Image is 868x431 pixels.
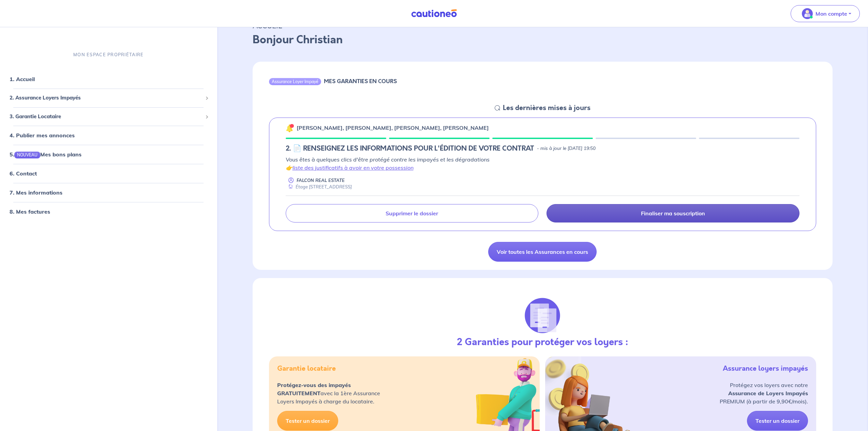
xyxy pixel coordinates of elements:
h5: Assurance loyers impayés [723,365,808,373]
div: Assurance Loyer Impayé [269,78,321,85]
p: [PERSON_NAME], [PERSON_NAME], [PERSON_NAME], [PERSON_NAME] [297,124,489,132]
p: Bonjour Christian [253,32,833,48]
p: Finaliser ma souscription [641,210,705,217]
a: Tester un dossier [747,411,808,431]
img: illu_account_valid_menu.svg [802,8,813,19]
img: 🔔 [286,124,294,132]
a: liste des justificatifs à avoir en votre possession [293,164,414,171]
span: 2. Assurance Loyers Impayés [10,94,203,102]
img: Cautioneo [408,9,460,18]
div: Étage [STREET_ADDRESS] [286,184,352,190]
img: justif-loupe [524,297,561,334]
a: 1. Accueil [10,76,35,82]
strong: Assurance de Loyers Impayés [728,390,808,397]
div: 4. Publier mes annonces [3,128,214,142]
p: FALCON REAL ESTATE [297,177,345,184]
h6: MES GARANTIES EN COURS [324,78,397,84]
div: 1. Accueil [3,72,214,86]
a: 6. Contact [10,170,37,177]
div: state: CONTRACT-INFO-IN-PROGRESS, Context: NEW,NO-CERTIFICATE,COLOCATION,LESSOR-DOCUMENTS [286,144,800,153]
strong: Protégez-vous des impayés GRATUITEMENT [277,382,351,397]
p: MON ESPACE PROPRIÉTAIRE [73,51,144,58]
a: Finaliser ma souscription [547,204,799,222]
a: Tester un dossier [277,411,338,431]
h5: Les dernières mises à jours [503,104,590,112]
h3: 2 Garanties pour protéger vos loyers : [457,337,628,348]
a: 5.NOUVEAUMes bons plans [10,151,81,158]
a: 4. Publier mes annonces [10,132,75,139]
p: avec la 1ère Assurance Loyers Impayés à charge du locataire. [277,381,380,405]
div: 5.NOUVEAUMes bons plans [3,148,214,161]
div: 8. Mes factures [3,205,214,218]
p: Mon compte [815,10,847,18]
p: Supprimer le dossier [386,210,438,217]
div: 6. Contact [3,167,214,180]
div: 2. Assurance Loyers Impayés [3,91,214,105]
a: Voir toutes les Assurances en cours [488,242,597,262]
a: Supprimer le dossier [286,204,539,222]
p: Vous êtes à quelques clics d'être protégé contre les impayés et les dégradations 👉 [286,155,800,172]
p: - mis à jour le [DATE] 19:50 [537,145,596,152]
button: illu_account_valid_menu.svgMon compte [791,5,860,22]
div: 3. Garantie Locataire [3,110,214,123]
span: 3. Garantie Locataire [10,112,203,120]
div: 7. Mes informations [3,186,214,199]
a: 8. Mes factures [10,208,50,215]
p: Protégez vos loyers avec notre PREMIUM (à partir de 9,90€/mois). [720,381,808,405]
h5: 2. 📄 RENSEIGNEZ LES INFORMATIONS POUR L'ÉDITION DE VOTRE CONTRAT [286,144,534,153]
h5: Garantie locataire [277,365,336,373]
a: 7. Mes informations [10,189,62,196]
